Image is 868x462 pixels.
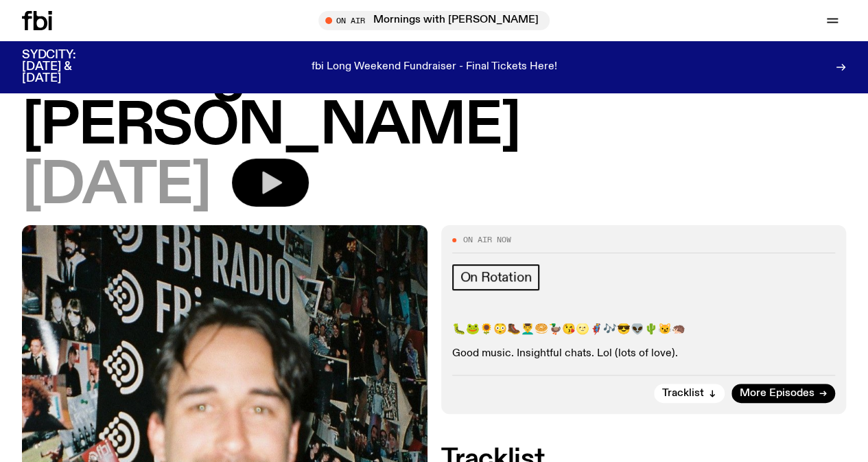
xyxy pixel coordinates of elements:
[452,264,540,290] a: On Rotation
[463,236,511,244] span: On Air Now
[662,389,704,399] span: Tracklist
[22,43,846,154] h1: Mornings with [PERSON_NAME]
[731,384,835,403] a: More Episodes
[22,159,210,214] span: [DATE]
[312,61,557,73] p: fbi Long Weekend Fundraiser - Final Tickets Here!
[460,270,532,285] span: On Rotation
[740,389,814,399] span: More Episodes
[654,384,725,403] button: Tracklist
[318,11,550,30] button: On AirMornings with [PERSON_NAME]
[452,323,836,336] p: 🐛🐸🌻😳🥾💆‍♂️🥯🦆😘🌝🦸🎶😎👽🌵😼🦔
[22,49,110,84] h3: SYDCITY: [DATE] & [DATE]
[452,347,836,360] p: Good music. Insightful chats. Lol (lots of love).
